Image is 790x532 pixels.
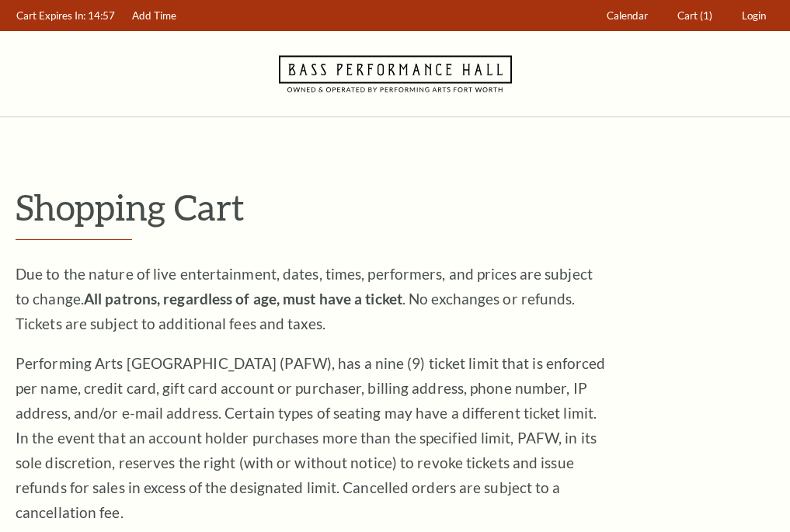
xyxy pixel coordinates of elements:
[88,9,115,22] span: 14:57
[16,265,593,332] span: Due to the nature of live entertainment, dates, times, performers, and prices are subject to chan...
[607,9,648,22] span: Calendar
[742,9,766,22] span: Login
[670,1,720,31] a: Cart (1)
[16,187,774,227] p: Shopping Cart
[677,9,698,22] span: Cart
[600,1,656,31] a: Calendar
[700,9,712,22] span: (1)
[735,1,774,31] a: Login
[16,351,606,525] p: Performing Arts [GEOGRAPHIC_DATA] (PAFW), has a nine (9) ticket limit that is enforced per name, ...
[125,1,184,31] a: Add Time
[84,290,402,308] strong: All patrons, regardless of age, must have a ticket
[16,9,85,22] span: Cart Expires In:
